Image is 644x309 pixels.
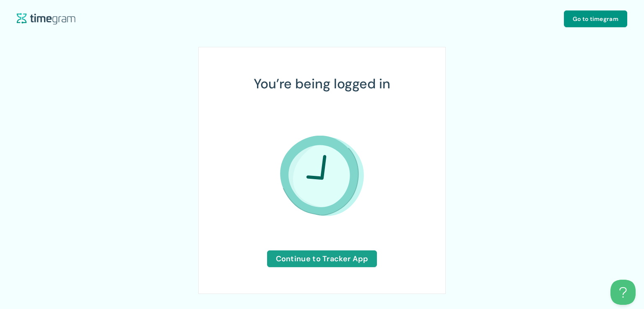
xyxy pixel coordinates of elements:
span: Go to timegram [573,14,618,23]
iframe: Toggle Customer Support [610,280,636,305]
h1: You’re being logged in [254,73,390,94]
button: Go to timegram [564,10,627,27]
span: Continue to Tracker App [276,253,369,265]
img: logo [17,13,75,25]
button: Continue to Tracker App [267,250,377,267]
img: logo [280,136,364,216]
